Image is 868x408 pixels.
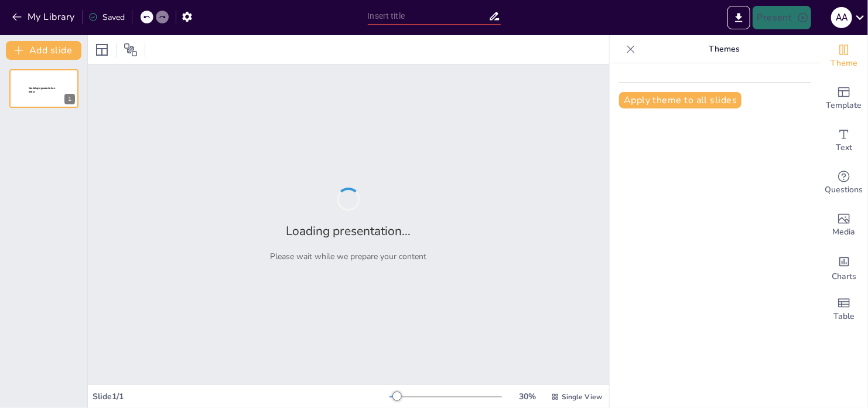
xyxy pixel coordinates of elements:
[833,310,855,323] span: Table
[826,99,862,112] span: Template
[93,40,111,59] div: Layout
[368,8,488,25] input: Insert title
[640,35,809,63] p: Themes
[836,141,852,154] span: Text
[286,223,411,239] h2: Loading presentation...
[29,87,55,93] span: Sendsteps presentation editor
[619,92,741,108] button: Apply theme to all slides
[93,391,389,402] div: Slide 1 / 1
[831,57,857,70] span: Theme
[821,77,867,120] div: Add ready made slides
[831,7,852,28] div: a a
[562,392,602,402] span: Single View
[821,204,867,246] div: Add images, graphics, shapes or video
[832,270,856,283] span: Charts
[821,246,867,288] div: Add charts and graphs
[753,6,811,29] button: Present
[9,69,78,108] div: 1
[821,288,867,331] div: Add a table
[64,94,75,104] div: 1
[124,43,138,57] span: Position
[9,8,80,26] button: My Library
[6,41,81,60] button: Add slide
[831,6,852,29] button: a a
[88,12,125,23] div: Saved
[271,251,427,262] p: Please wait while we prepare your content
[727,6,750,29] button: Export to PowerPoint
[825,183,863,196] span: Questions
[833,226,856,239] span: Media
[514,391,542,402] div: 30 %
[821,35,867,77] div: Change the overall theme
[821,120,867,162] div: Add text boxes
[821,162,867,204] div: Get real-time input from your audience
